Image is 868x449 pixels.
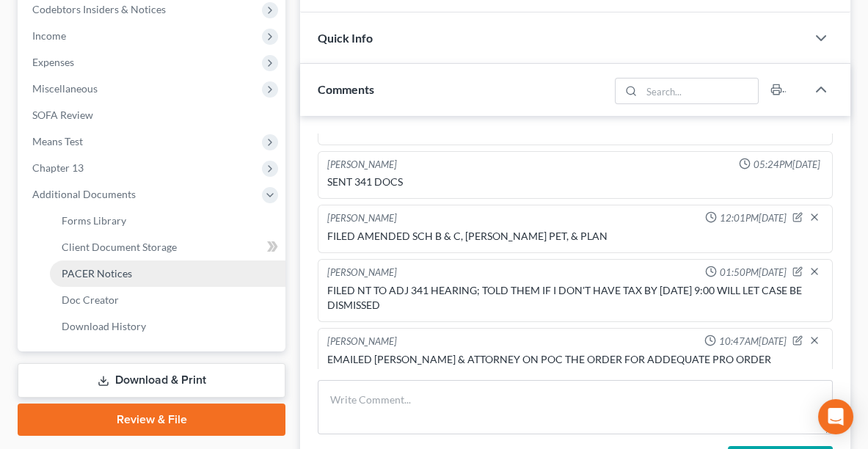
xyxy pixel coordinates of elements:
[327,211,397,226] div: [PERSON_NAME]
[50,313,285,340] a: Download History
[318,82,374,96] span: Comments
[50,234,285,260] a: Client Document Storage
[21,102,285,128] a: SOFA Review
[32,135,83,147] span: Means Test
[62,241,177,253] span: Client Document Storage
[818,399,853,434] div: Open Intercom Messenger
[32,161,84,174] span: Chapter 13
[720,266,787,280] span: 01:50PM[DATE]
[720,211,787,225] span: 12:01PM[DATE]
[50,260,285,287] a: PACER Notices
[32,188,136,200] span: Additional Documents
[642,79,759,103] input: Search...
[327,175,823,189] div: SENT 341 DOCS
[327,352,823,367] div: EMAILED [PERSON_NAME] & ATTORNEY ON POC THE ORDER FOR ADDEQUATE PRO ORDER
[18,363,285,398] a: Download & Print
[32,56,74,68] span: Expenses
[719,335,787,348] span: 10:47AM[DATE]
[32,82,98,95] span: Miscellaneous
[327,335,397,349] div: [PERSON_NAME]
[318,31,373,45] span: Quick Info
[50,287,285,313] a: Doc Creator
[327,283,823,313] div: FILED NT TO ADJ 341 HEARING; TOLD THEM IF I DON'T HAVE TAX BY [DATE] 9:00 WILL LET CASE BE DISMISSED
[62,293,119,306] span: Doc Creator
[32,109,93,121] span: SOFA Review
[754,158,820,172] span: 05:24PM[DATE]
[62,267,132,280] span: PACER Notices
[50,208,285,234] a: Forms Library
[327,266,397,280] div: [PERSON_NAME]
[327,229,823,244] div: FILED AMENDED SCH B & C, [PERSON_NAME] PET, & PLAN
[62,214,126,227] span: Forms Library
[32,29,66,42] span: Income
[18,404,285,436] a: Review & File
[32,3,166,15] span: Codebtors Insiders & Notices
[327,158,397,172] div: [PERSON_NAME]
[62,320,146,332] span: Download History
